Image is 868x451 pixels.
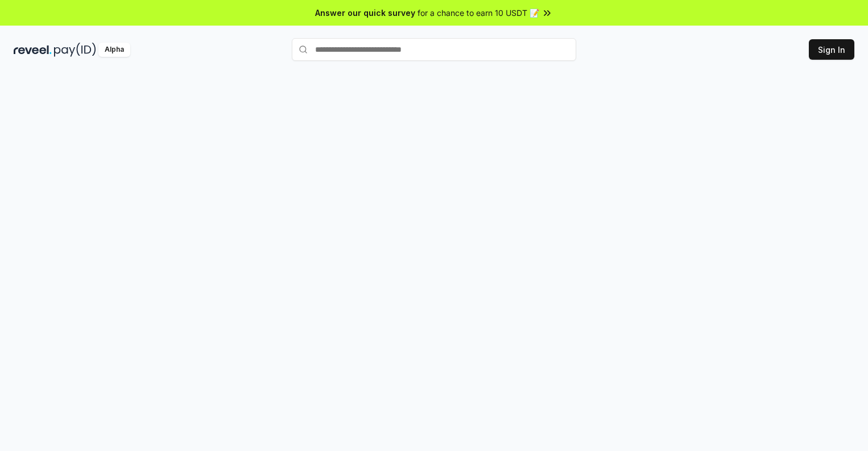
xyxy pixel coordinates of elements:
[98,43,130,57] div: Alpha
[418,7,539,19] span: for a chance to earn 10 USDT 📝
[14,43,52,57] img: reveel_dark
[809,39,854,60] button: Sign In
[54,43,96,57] img: pay_id
[315,7,415,19] span: Answer our quick survey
